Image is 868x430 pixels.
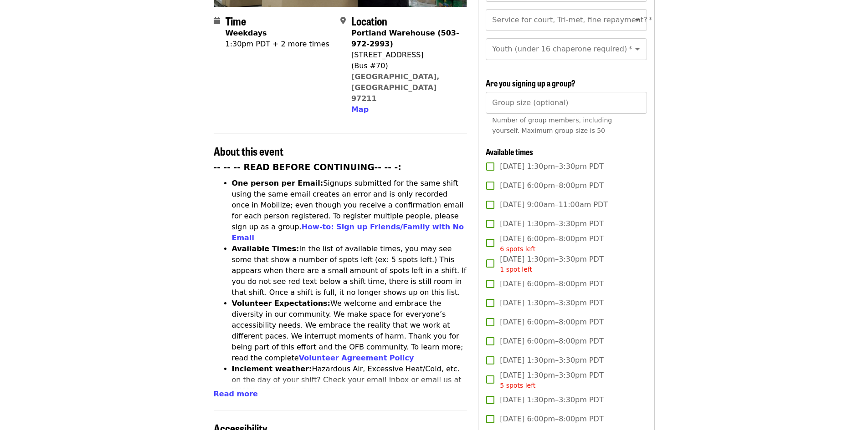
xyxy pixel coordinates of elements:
[351,104,369,115] button: Map
[351,29,459,48] strong: Portland Warehouse (503-972-2993)
[232,244,299,253] strong: Available Times:
[214,16,220,25] i: calendar icon
[500,161,603,172] span: [DATE] 1:30pm–3:30pm PDT
[232,178,467,243] li: Signups submitted for the same shift using the same email creates an error and is only recorded o...
[226,29,267,37] strong: Weekdays
[351,61,460,71] div: (Bus #70)
[500,199,608,210] span: [DATE] 9:00am–11:00am PDT
[299,354,414,362] a: Volunteer Agreement Policy
[500,266,532,273] span: 1 spot left
[232,243,467,298] li: In the list of available times, you may see some that show a number of spots left (ex: 5 spots le...
[340,16,346,25] i: map-marker-alt icon
[232,223,464,242] a: How-to: Sign up Friends/Family with No Email
[232,179,324,187] strong: One person per Email:
[232,299,331,308] strong: Volunteer Expectations:
[500,218,603,229] span: [DATE] 1:30pm–3:30pm PDT
[500,355,603,366] span: [DATE] 1:30pm–3:30pm PDT
[500,395,603,405] span: [DATE] 1:30pm–3:30pm PDT
[500,336,603,347] span: [DATE] 6:00pm–8:00pm PDT
[214,162,401,172] strong: -- -- -- READ BEFORE CONTINUING-- -- -:
[214,390,258,398] span: Read more
[351,72,440,103] a: [GEOGRAPHIC_DATA], [GEOGRAPHIC_DATA] 97211
[500,317,603,328] span: [DATE] 6:00pm–8:00pm PDT
[500,245,535,253] span: 6 spots left
[500,180,603,191] span: [DATE] 6:00pm–8:00pm PDT
[486,146,533,157] span: Available times
[351,13,387,29] span: Location
[500,233,603,254] span: [DATE] 6:00pm–8:00pm PDT
[500,382,535,389] span: 5 spots left
[351,105,369,114] span: Map
[500,278,603,289] span: [DATE] 6:00pm–8:00pm PDT
[486,92,647,114] input: [object Object]
[232,364,467,418] li: Hazardous Air, Excessive Heat/Cold, etc. on the day of your shift? Check your email inbox or emai...
[232,298,467,364] li: We welcome and embrace the diversity in our community. We make space for everyone’s accessibility...
[500,298,603,309] span: [DATE] 1:30pm–3:30pm PDT
[214,143,283,159] span: About this event
[500,254,603,274] span: [DATE] 1:30pm–3:30pm PDT
[214,389,258,400] button: Read more
[631,43,644,56] button: Open
[500,414,603,425] span: [DATE] 6:00pm–8:00pm PDT
[351,50,460,61] div: [STREET_ADDRESS]
[631,14,644,26] button: Open
[226,39,329,50] div: 1:30pm PDT + 2 more times
[492,116,612,134] span: Number of group members, including yourself. Maximum group size is 50
[226,13,246,29] span: Time
[500,370,603,390] span: [DATE] 1:30pm–3:30pm PDT
[486,77,575,89] span: Are you signing up a group?
[232,364,312,373] strong: Inclement weather:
